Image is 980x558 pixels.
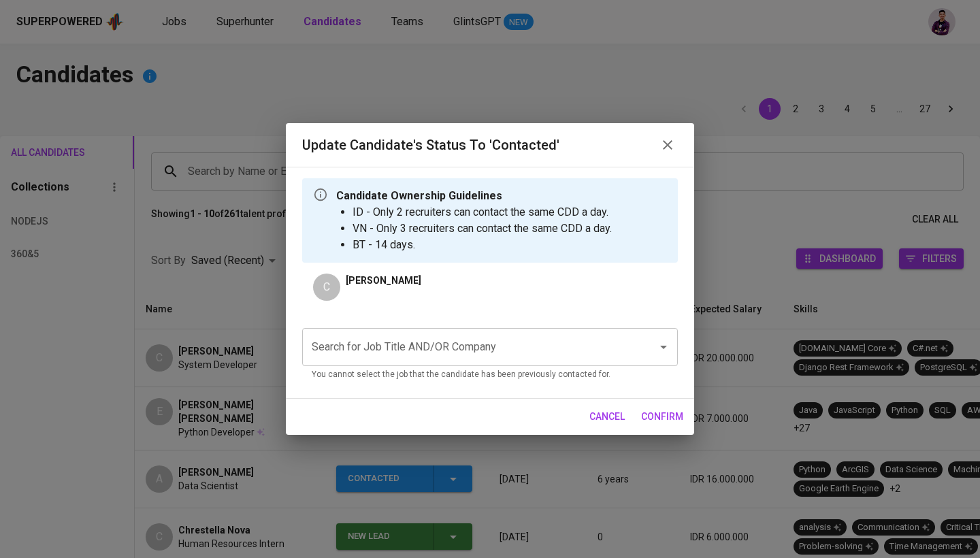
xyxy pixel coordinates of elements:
li: BT - 14 days. [353,237,612,253]
p: [PERSON_NAME] [346,274,421,287]
h6: Update Candidate's Status to 'Contacted' [302,134,559,156]
p: You cannot select the job that the candidate has been previously contacted for. [312,368,668,382]
button: confirm [636,404,689,429]
p: Candidate Ownership Guidelines [336,188,612,204]
li: VN - Only 3 recruiters can contact the same CDD a day. [353,220,612,237]
li: ID - Only 2 recruiters can contact the same CDD a day. [353,204,612,220]
button: cancel [584,404,630,429]
span: confirm [641,408,683,425]
span: cancel [589,408,625,425]
div: C [313,274,340,301]
button: Open [654,338,673,357]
